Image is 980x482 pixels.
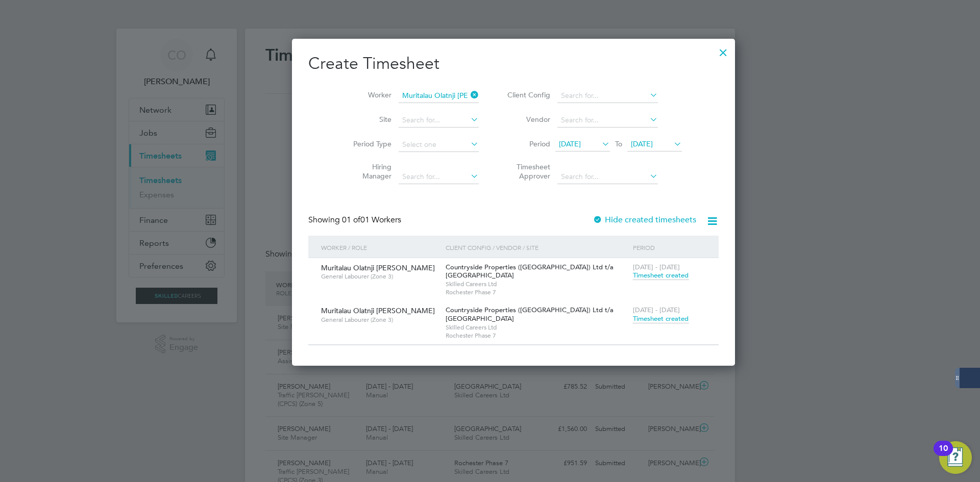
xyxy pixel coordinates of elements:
span: [DATE] - [DATE] [633,306,680,314]
span: Countryside Properties ([GEOGRAPHIC_DATA]) Ltd t/a [GEOGRAPHIC_DATA] [446,306,614,323]
span: [DATE] - [DATE] [633,263,680,271]
div: Client Config / Vendor / Site [443,236,630,259]
span: Countryside Properties ([GEOGRAPHIC_DATA]) Ltd t/a [GEOGRAPHIC_DATA] [446,263,614,280]
label: Worker [346,90,391,99]
h2: Create Timesheet [308,53,719,74]
span: Muritalau Olatnji [PERSON_NAME] [321,306,435,315]
span: [DATE] [559,139,581,148]
span: Rochester Phase 7 [446,288,628,296]
span: Timesheet created [633,271,689,280]
label: Timesheet Approver [504,162,550,181]
span: To [612,137,625,150]
input: Select one [399,138,479,152]
input: Search for... [399,170,479,184]
div: Worker / Role [318,236,443,259]
label: Hiring Manager [346,162,391,181]
input: Search for... [557,170,658,184]
div: Showing [308,215,403,225]
button: Open Resource Center, 10 new notifications [939,441,972,474]
label: Period Type [346,139,391,148]
span: 01 Workers [342,215,401,225]
input: Search for... [557,89,658,103]
span: Skilled Careers Ltd [446,323,628,332]
div: Period [630,236,708,259]
span: 01 of [342,215,360,225]
span: Rochester Phase 7 [446,332,628,340]
span: Timesheet created [633,314,689,323]
span: General Labourer (Zone 3) [321,316,438,324]
input: Search for... [399,113,479,128]
span: Muritalau Olatnji [PERSON_NAME] [321,263,435,272]
label: Hide created timesheets [593,215,696,225]
label: Period [504,139,550,148]
label: Client Config [504,90,550,99]
input: Search for... [399,89,479,103]
span: Skilled Careers Ltd [446,280,628,288]
label: Vendor [504,115,550,124]
label: Site [346,115,391,124]
input: Search for... [557,113,658,128]
span: General Labourer (Zone 3) [321,272,438,281]
div: 10 [939,448,948,462]
span: [DATE] [631,139,653,148]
